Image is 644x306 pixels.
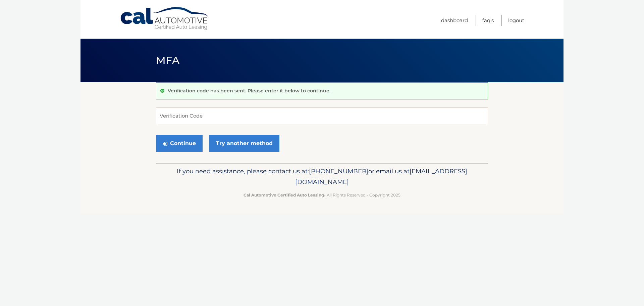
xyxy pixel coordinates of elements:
a: Logout [508,15,524,26]
span: [EMAIL_ADDRESS][DOMAIN_NAME] [295,167,467,186]
button: Continue [156,135,203,152]
a: Cal Automotive [120,7,210,31]
a: FAQ's [482,15,494,26]
input: Verification Code [156,107,488,124]
a: Dashboard [441,15,468,26]
p: Verification code has been sent. Please enter it below to continue. [168,88,330,94]
p: If you need assistance, please contact us at: or email us at [160,166,484,187]
span: [PHONE_NUMBER] [309,167,368,175]
a: Try another method [209,135,279,152]
p: - All Rights Reserved - Copyright 2025 [160,191,484,199]
span: MFA [156,54,179,67]
strong: Cal Automotive Certified Auto Leasing [244,192,324,198]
